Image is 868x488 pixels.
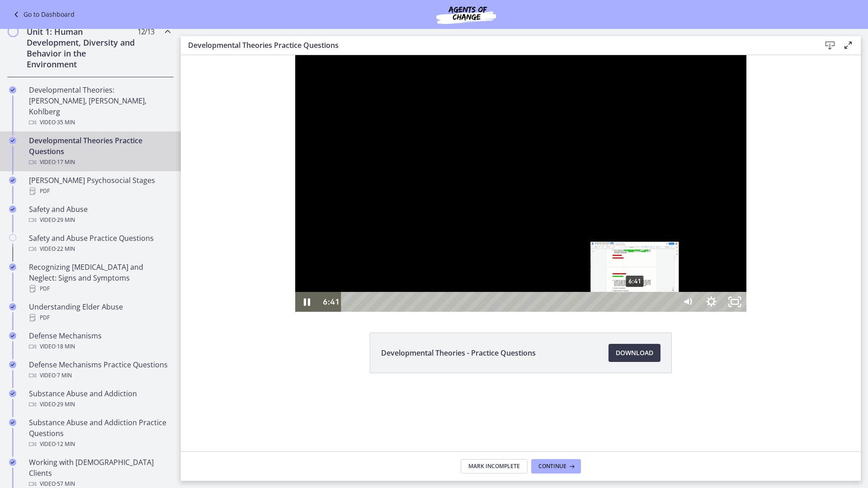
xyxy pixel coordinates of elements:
span: · 22 min [56,244,75,254]
i: Completed [9,390,16,397]
iframe: Video Lesson [181,55,861,312]
div: Defense Mechanisms Practice Questions [29,359,170,381]
i: Completed [9,459,16,466]
i: Completed [9,86,16,94]
span: · 18 min [56,341,75,352]
div: Safety and Abuse [29,204,170,225]
span: 12 / 13 [137,26,154,37]
span: Continue [538,463,566,470]
h3: Developmental Theories Practice Questions [188,40,807,51]
h2: Unit 1: Human Development, Diversity and Behavior in the Environment [27,26,137,70]
span: Download [616,347,653,358]
div: [PERSON_NAME] Psychosocial Stages [29,175,170,197]
div: Substance Abuse and Addiction Practice Questions [29,417,170,450]
button: Mute [495,237,519,257]
span: · 29 min [56,399,75,410]
button: Mark Incomplete [461,459,528,474]
i: Completed [9,303,16,310]
button: Show settings menu [519,237,542,257]
i: Completed [9,263,16,271]
div: PDF [29,283,170,294]
div: Video [29,244,170,254]
button: Unfullscreen [542,237,566,257]
span: Mark Incomplete [468,463,520,470]
span: · 17 min [56,157,75,168]
div: Understanding Elder Abuse [29,301,170,323]
div: Recognizing [MEDICAL_DATA] and Neglect: Signs and Symptoms [29,262,170,294]
span: Developmental Theories - Practice Questions [381,347,536,358]
i: Completed [9,177,16,184]
span: · 7 min [56,370,72,381]
div: Defense Mechanisms [29,330,170,352]
span: · 29 min [56,215,75,225]
div: Developmental Theories Practice Questions [29,135,170,168]
button: Continue [531,459,581,474]
div: Video [29,439,170,450]
div: PDF [29,312,170,323]
div: Video [29,117,170,128]
a: Go to Dashboard [11,9,75,20]
div: Substance Abuse and Addiction [29,388,170,410]
a: Download [609,344,660,362]
i: Completed [9,206,16,213]
div: Video [29,215,170,225]
div: Video [29,399,170,410]
i: Completed [9,332,16,339]
span: · 12 min [56,439,75,450]
img: Agents of Change [412,4,520,25]
i: Completed [9,419,16,426]
div: Developmental Theories: [PERSON_NAME], [PERSON_NAME], Kohlberg [29,84,170,128]
div: Video [29,370,170,381]
div: PDF [29,186,170,197]
i: Completed [9,361,16,368]
div: Safety and Abuse Practice Questions [29,233,170,254]
div: Video [29,341,170,352]
span: · 35 min [56,117,75,128]
div: Video [29,157,170,168]
i: Completed [9,137,16,144]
